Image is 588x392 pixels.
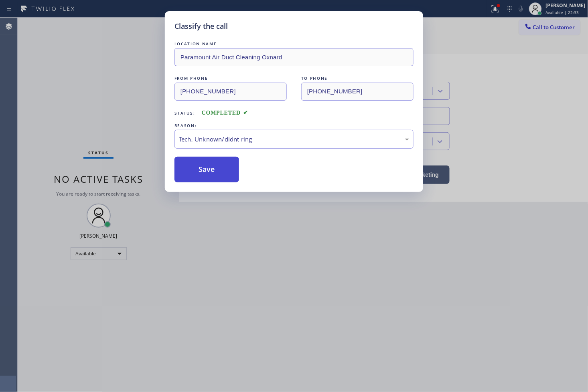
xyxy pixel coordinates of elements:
div: REASON: [174,121,414,130]
span: COMPLETED [202,110,248,116]
h5: Classify the call [174,21,228,32]
div: Tech, Unknown/didnt ring [179,135,409,144]
div: TO PHONE [301,74,414,83]
span: Status: [174,110,195,116]
input: From phone [174,83,287,101]
input: To phone [301,83,414,101]
div: FROM PHONE [174,74,287,83]
div: LOCATION NAME [174,40,414,48]
button: Save [174,157,239,182]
